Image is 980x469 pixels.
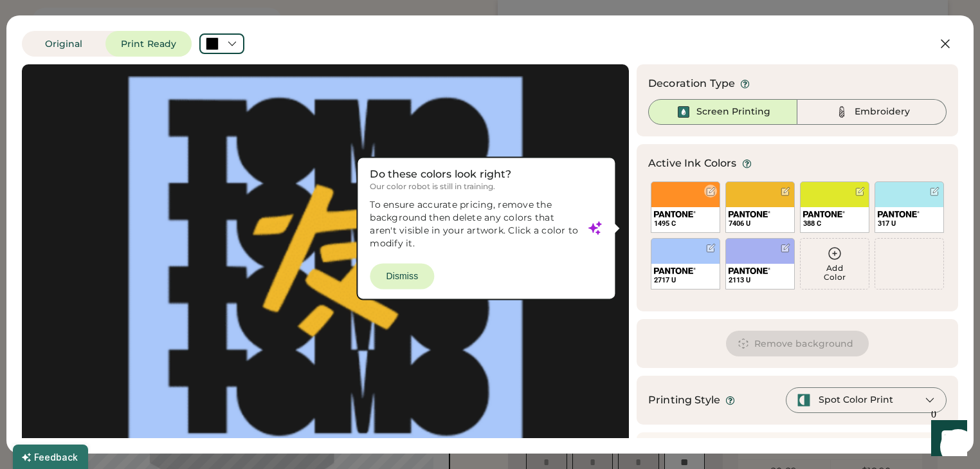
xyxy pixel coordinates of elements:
div: 2717 U [654,275,717,285]
img: 1024px-Pantone_logo.svg.png [878,211,920,217]
img: spot-color-green.svg [797,393,811,407]
img: 1024px-Pantone_logo.svg.png [654,268,696,274]
div: Decoration Type [648,76,735,91]
img: 1024px-Pantone_logo.svg.png [729,268,770,274]
button: Print Ready [105,31,192,57]
div: Spot Color Print [819,394,893,407]
div: 317 U [878,219,941,228]
img: Ink%20-%20Selected.svg [676,104,691,120]
div: 2113 U [729,275,792,285]
div: Add Color [801,264,869,282]
button: Original [22,31,105,57]
div: 388 C [803,219,866,228]
img: 1024px-Pantone_logo.svg.png [803,211,845,217]
img: 1024px-Pantone_logo.svg.png [654,211,696,217]
div: Screen Printing [696,106,770,118]
img: 1024px-Pantone_logo.svg.png [729,211,770,217]
div: Printing Style [648,392,720,408]
div: Embroidery [855,106,910,118]
button: Remove background [726,331,869,356]
div: 1495 C [654,219,717,228]
img: Thread%20-%20Unselected.svg [834,104,849,120]
div: Active Ink Colors [648,156,737,171]
div: 7406 U [729,219,792,228]
iframe: Front Chat [919,411,974,466]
